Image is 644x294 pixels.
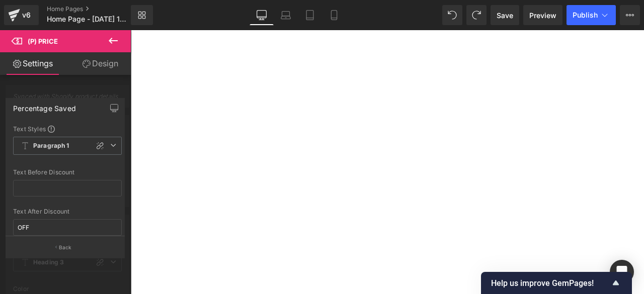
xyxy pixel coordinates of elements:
a: Laptop [274,5,298,25]
div: Text Styles [13,125,122,133]
span: Save [497,10,513,21]
span: Preview [529,10,556,21]
span: (P) Price [28,37,58,45]
div: v6 [20,9,33,22]
p: Back [59,244,72,251]
div: Text Before Discount [13,169,122,176]
div: Text After Discount [13,208,122,215]
a: v6 [4,5,39,25]
a: Preview [523,5,562,25]
button: More [620,5,640,25]
a: Desktop [250,5,274,25]
a: Design [67,52,133,75]
div: Open Intercom Messenger [610,260,634,284]
button: Publish [567,5,616,25]
button: Undo [442,5,462,25]
button: Redo [466,5,487,25]
a: Home Pages [47,5,147,13]
span: Publish [573,11,598,19]
span: Home Page - [DATE] 11:07:31 [47,15,128,23]
a: Tablet [298,5,322,25]
a: New Library [131,5,153,25]
a: Mobile [322,5,346,25]
div: Percentage Saved [13,99,76,113]
button: Show survey - Help us improve GemPages! [491,277,622,289]
b: Paragraph 1 [33,142,69,150]
button: Back [6,236,125,258]
span: Help us improve GemPages! [491,278,610,288]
